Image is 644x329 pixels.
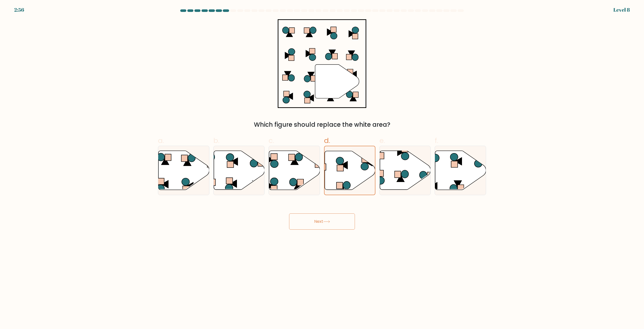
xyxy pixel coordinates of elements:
[324,136,330,145] span: d.
[161,120,483,129] div: Which figure should replace the white area?
[14,6,24,14] div: 2:56
[379,136,385,145] span: e.
[269,136,274,145] span: c.
[213,136,219,145] span: b.
[613,6,630,14] div: Level 8
[158,136,164,145] span: a.
[315,65,359,98] g: "
[289,213,355,230] button: Next
[435,136,438,145] span: f.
